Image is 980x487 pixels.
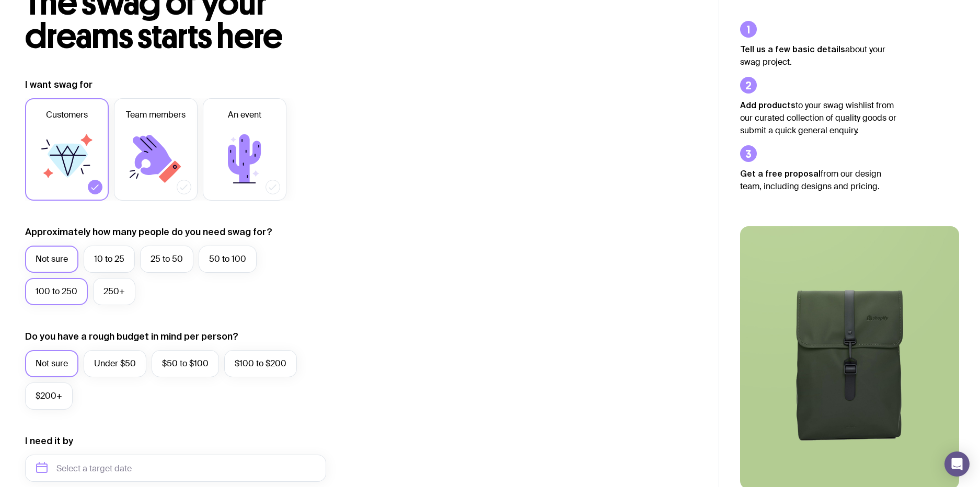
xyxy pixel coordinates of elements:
[25,435,73,447] label: I need it by
[740,99,897,137] p: to your swag wishlist from our curated collection of quality goods or submit a quick general enqu...
[25,350,78,377] label: Not sure
[199,246,257,273] label: 50 to 100
[93,278,135,305] label: 250+
[25,78,93,91] label: I want swag for
[84,350,146,377] label: Under $50
[126,109,186,121] span: Team members
[25,278,88,305] label: 100 to 250
[46,109,88,121] span: Customers
[740,169,821,178] strong: Get a free proposal
[228,109,261,121] span: An event
[944,451,970,477] div: Open Intercom Messenger
[740,167,897,193] p: from our design team, including designs and pricing.
[152,350,219,377] label: $50 to $100
[740,100,795,110] strong: Add products
[740,43,897,68] p: about your swag project.
[25,246,78,273] label: Not sure
[25,226,272,238] label: Approximately how many people do you need swag for?
[740,44,845,54] strong: Tell us a few basic details
[140,246,193,273] label: 25 to 50
[25,455,326,482] input: Select a target date
[25,330,238,343] label: Do you have a rough budget in mind per person?
[84,246,135,273] label: 10 to 25
[25,382,73,410] label: $200+
[224,350,297,377] label: $100 to $200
